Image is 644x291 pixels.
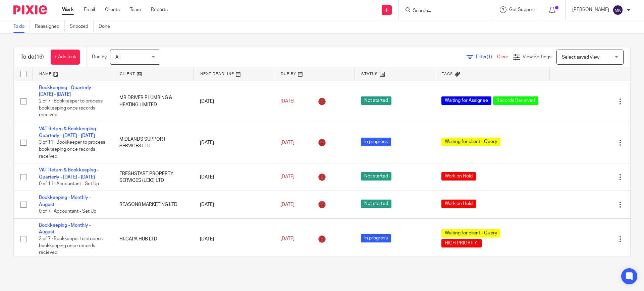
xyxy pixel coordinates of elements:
[612,5,623,15] img: svg%3E
[39,209,96,214] span: 0 of 7 · Accountant - Set Up
[193,218,274,260] td: [DATE]
[280,140,294,145] span: [DATE]
[361,200,391,208] span: Not started
[115,55,120,60] span: All
[280,99,294,103] span: [DATE]
[35,20,65,33] a: Reassigned
[562,55,599,60] span: Select saved view
[151,6,168,13] a: Reports
[193,81,274,122] td: [DATE]
[441,138,500,146] span: Waiting for client - Query
[493,96,538,105] span: Records Received
[113,163,193,191] td: FRESHSTART PROPERTY SERVICES (LEIC) LTD
[509,7,535,12] span: Get Support
[84,6,95,13] a: Email
[39,99,103,117] span: 2 of 7 · Bookkeeper to process bookkeeping once records received
[441,229,500,237] span: Waiting for client - Query
[441,96,491,105] span: Waiting for Assignee
[412,8,473,14] input: Search
[62,6,74,13] a: Work
[193,163,274,191] td: [DATE]
[39,223,91,234] a: Bookkeeping - Monthly - August
[442,72,453,76] span: Tags
[441,200,476,208] span: Work on Hold
[35,54,44,60] span: (16)
[13,5,47,14] img: Pixie
[441,172,476,180] span: Work on Hold
[361,138,391,146] span: In progress
[39,168,99,179] a: VAT Return & Bookkeeping - Quarterly - [DATE] - [DATE]
[113,218,193,260] td: HI-CAPA HUB LTD
[70,20,94,33] a: Snoozed
[523,55,551,59] span: View Settings
[20,54,44,61] h1: To do
[497,55,508,59] a: Clear
[280,202,294,207] span: [DATE]
[99,20,115,33] a: Done
[487,55,492,59] span: (1)
[13,20,30,33] a: To do
[113,191,193,218] td: REASON8 MARKETING LTD
[39,195,91,207] a: Bookkeeping - Monthly - August
[39,127,99,138] a: VAT Return & Bookkeeping - Quarterly - [DATE] - [DATE]
[39,140,105,159] span: 3 of 11 · Bookkeeper to process bookkeeping once records received
[572,6,609,13] p: [PERSON_NAME]
[105,6,120,13] a: Clients
[92,54,107,60] p: Due by
[113,81,193,122] td: MR DRIVER PLUMBING & HEATING LIMITED
[476,55,497,59] span: Filter
[193,122,274,163] td: [DATE]
[39,237,103,255] span: 3 of 7 · Bookkeeper to process bookkeeping once records recieved
[51,50,80,65] a: + Add task
[361,96,391,105] span: Not started
[361,172,391,180] span: Not started
[130,6,141,13] a: Team
[193,191,274,218] td: [DATE]
[39,85,94,97] a: Bookkeeping - Quarterly - [DATE] - [DATE]
[361,234,391,242] span: In progress
[441,239,482,247] span: HIGH PRIORITY!
[280,237,294,241] span: [DATE]
[113,122,193,163] td: MIDLANDS SUPPORT SERVICES LTD
[280,175,294,179] span: [DATE]
[39,181,99,186] span: 0 of 11 · Accountant - Set Up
